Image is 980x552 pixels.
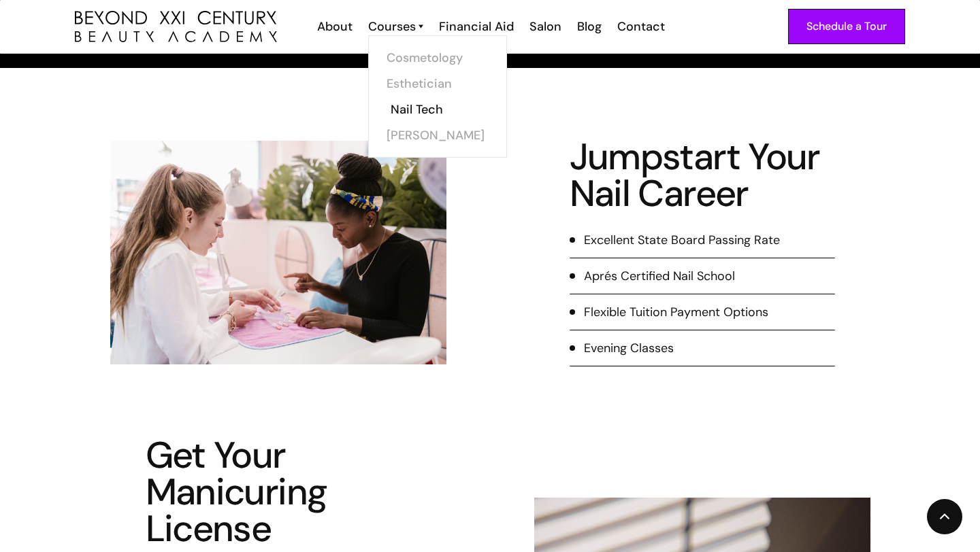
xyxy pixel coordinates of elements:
[368,35,507,158] nav: Courses
[570,139,835,212] h2: Jumpstart Your Nail Career
[110,141,446,364] img: nail tech working at salon
[584,231,780,249] div: Excellent State Board Passing Rate
[529,18,561,35] div: Salon
[806,18,887,35] div: Schedule a Tour
[391,97,493,122] a: Nail Tech
[584,339,674,357] div: Evening Classes
[387,71,489,97] a: Esthetician
[521,18,568,35] a: Salon
[577,18,602,35] div: Blog
[308,18,359,35] a: About
[387,45,489,71] a: Cosmetology
[368,18,416,35] div: Courses
[568,18,608,35] a: Blog
[608,18,672,35] a: Contact
[146,437,411,547] h2: Get Your Manicuring License
[75,11,277,43] img: beyond 21st century beauty academy logo
[617,18,665,35] div: Contact
[387,122,489,148] a: [PERSON_NAME]
[584,303,768,321] div: Flexible Tuition Payment Options
[788,9,905,44] a: Schedule a Tour
[439,18,514,35] div: Financial Aid
[430,18,521,35] a: Financial Aid
[75,11,277,43] a: home
[584,267,735,285] div: Aprés Certified Nail School
[368,18,423,35] a: Courses
[317,18,353,35] div: About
